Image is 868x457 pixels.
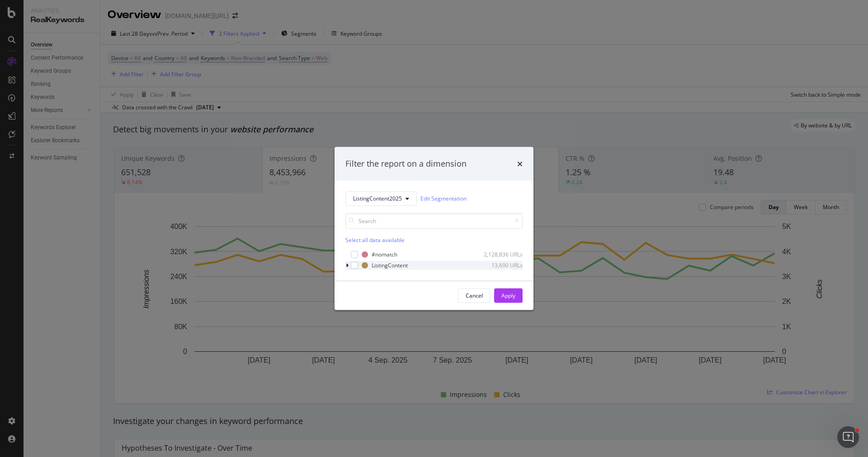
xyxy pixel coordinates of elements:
div: 13,690 URLs [478,261,523,269]
span: ListingContent2025 [353,195,402,202]
div: ListingContent [372,261,408,269]
div: Cancel [466,292,483,299]
button: Cancel [458,288,491,303]
div: 2,128,836 URLs [478,251,523,258]
div: modal [335,147,533,310]
a: Edit Segmentation [420,194,467,203]
div: times [517,158,523,170]
div: #nomatch [372,251,397,258]
iframe: Intercom live chat [837,426,859,448]
button: Apply [494,288,523,303]
div: Select all data available [345,236,523,243]
button: ListingContent2025 [345,191,417,205]
input: Search [345,213,523,228]
div: Filter the report on a dimension [345,158,467,170]
div: Apply [501,292,515,299]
